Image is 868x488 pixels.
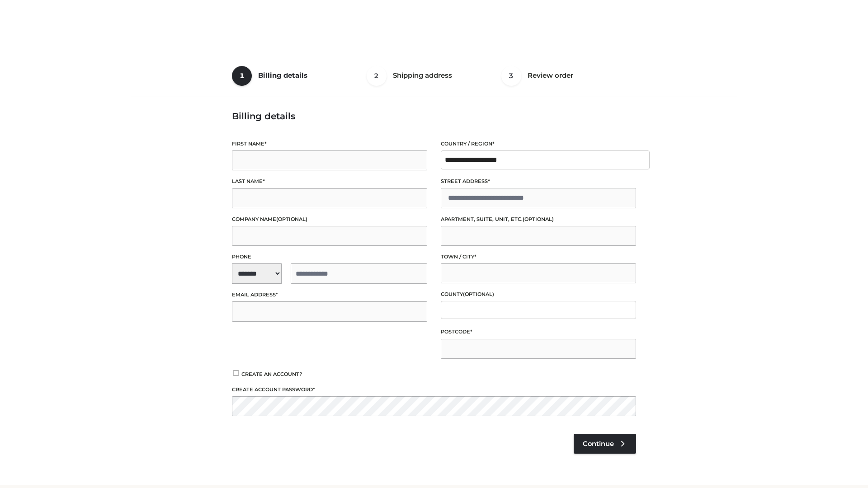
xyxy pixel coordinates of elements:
span: Review order [528,71,573,80]
input: Create an account? [232,370,240,376]
label: Last name [232,177,427,186]
label: Town / City [441,253,636,261]
label: Country / Region [441,140,636,148]
label: Company name [232,215,427,224]
span: (optional) [276,216,307,222]
span: 3 [501,66,521,86]
label: Create account password [232,385,636,394]
label: Phone [232,253,427,261]
span: Continue [583,440,614,448]
h3: Billing details [232,111,636,122]
span: Billing details [258,71,307,80]
label: First name [232,140,427,148]
span: (optional) [463,291,494,297]
span: Create an account? [241,371,302,377]
label: Street address [441,177,636,186]
label: Email address [232,291,427,299]
span: (optional) [523,216,554,222]
span: Shipping address [393,71,452,80]
label: Apartment, suite, unit, etc. [441,215,636,224]
label: Postcode [441,328,636,336]
label: County [441,290,636,299]
span: 2 [367,66,387,86]
span: 1 [232,66,252,86]
a: Continue [574,434,636,454]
